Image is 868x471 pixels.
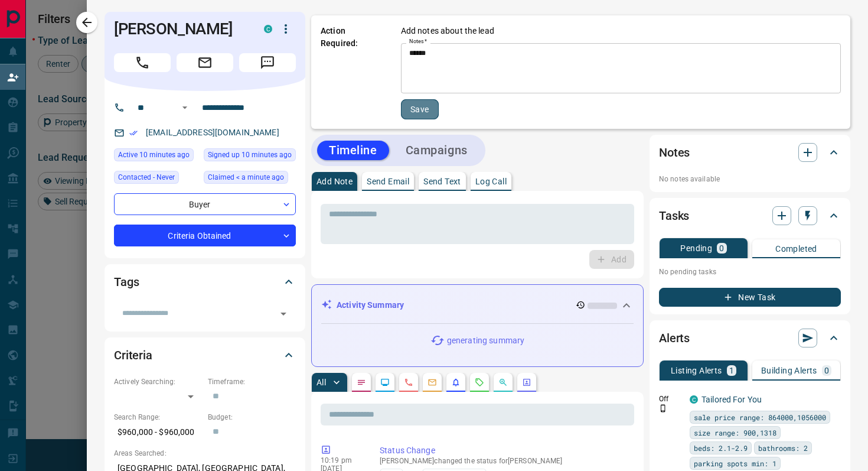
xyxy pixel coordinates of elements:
span: Contacted - Never [118,171,175,183]
div: Mon Sep 15 2025 [204,171,296,187]
svg: Email Verified [129,129,138,137]
p: Activity Summary [337,299,404,311]
span: Signed up 10 minutes ago [208,149,292,161]
span: size range: 900,1318 [694,427,776,438]
a: Tailored For You [701,395,762,404]
p: Log Call [475,177,507,186]
h2: Criteria [114,346,152,365]
span: bathrooms: 2 [758,442,808,454]
div: Activity Summary [321,294,634,316]
span: Email [177,53,233,72]
span: Claimed < a minute ago [208,171,284,183]
svg: Requests [475,378,484,387]
p: All [316,378,326,386]
button: Open [178,100,192,115]
div: Tags [114,268,296,296]
p: $960,000 - $960,000 [114,423,202,442]
h2: Notes [659,143,690,162]
button: Save [401,99,439,119]
span: beds: 2.1-2.9 [694,442,748,454]
svg: Push Notification Only [659,404,667,412]
button: Open [275,306,292,322]
p: Off [659,394,683,404]
div: condos.ca [690,395,698,404]
p: Add Note [316,177,353,186]
p: Send Email [367,177,409,186]
svg: Opportunities [498,378,508,387]
p: 0 [719,244,724,252]
div: Tasks [659,202,841,230]
h1: [PERSON_NAME] [114,20,246,38]
p: Add notes about the lead [401,25,494,37]
svg: Lead Browsing Activity [380,378,390,387]
p: No notes available [659,174,841,184]
p: Completed [775,245,817,253]
p: [PERSON_NAME] changed the status for [PERSON_NAME] [380,457,629,465]
div: Notes [659,138,841,167]
h2: Alerts [659,329,690,347]
span: Active 10 minutes ago [118,149,190,161]
p: Listing Alerts [671,366,722,375]
svg: Listing Alerts [451,378,461,387]
span: Message [239,53,296,72]
svg: Emails [428,378,437,387]
svg: Agent Actions [522,378,531,387]
p: 10:19 pm [321,456,362,464]
div: condos.ca [264,25,272,33]
p: Timeframe: [208,376,296,387]
span: Call [114,53,171,72]
p: Areas Searched: [114,448,296,459]
label: Notes [409,38,427,46]
h2: Tags [114,272,139,291]
div: Criteria Obtained [114,225,296,246]
p: Action Required: [321,25,383,119]
p: 1 [729,366,734,375]
h2: Tasks [659,206,689,225]
p: Actively Searching: [114,376,202,387]
p: 0 [824,366,829,375]
p: Pending [680,244,712,252]
p: Send Text [423,177,461,186]
svg: Notes [357,378,366,387]
div: Buyer [114,193,296,215]
a: [EMAIL_ADDRESS][DOMAIN_NAME] [146,128,279,137]
p: Budget: [208,412,296,423]
div: Alerts [659,324,841,352]
span: sale price range: 864000,1056000 [694,411,826,423]
p: generating summary [447,334,524,347]
span: parking spots min: 1 [694,457,776,469]
div: Mon Sep 15 2025 [114,148,198,165]
p: Status Change [380,444,629,457]
svg: Calls [404,378,413,387]
button: New Task [659,288,841,307]
button: Campaigns [394,141,479,160]
p: Building Alerts [761,366,817,375]
p: Search Range: [114,412,202,423]
div: Mon Sep 15 2025 [204,148,296,165]
div: Criteria [114,341,296,369]
button: Timeline [317,141,389,160]
p: No pending tasks [659,263,841,281]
